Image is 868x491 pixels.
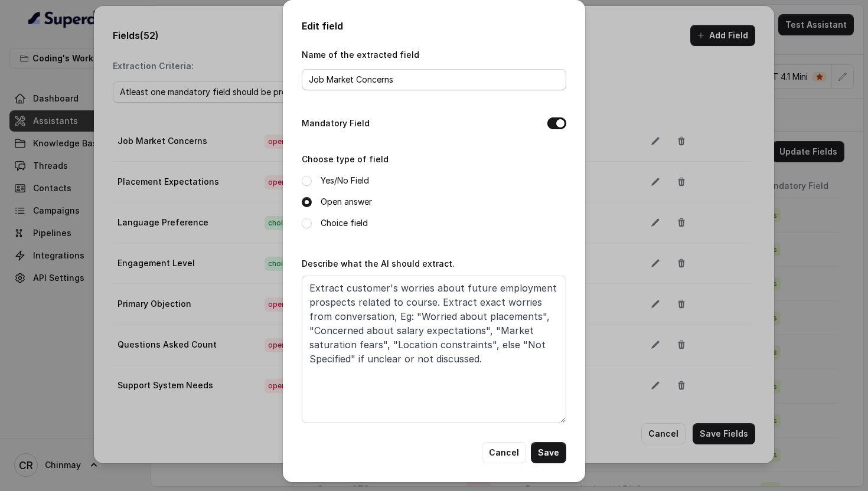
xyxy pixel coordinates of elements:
[302,116,370,130] label: Mandatory Field
[302,19,566,33] h2: Edit field
[302,258,455,269] label: Describe what the AI should extract.
[302,154,389,164] label: Choose type of field
[321,216,368,230] label: Choice field
[531,442,566,463] button: Save
[321,174,369,188] label: Yes/No Field
[302,50,419,60] label: Name of the extracted field
[482,442,526,463] button: Cancel
[321,195,372,209] label: Open answer
[302,276,566,423] textarea: Extract customer's worries about future employment prospects related to course. Extract exact wor...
